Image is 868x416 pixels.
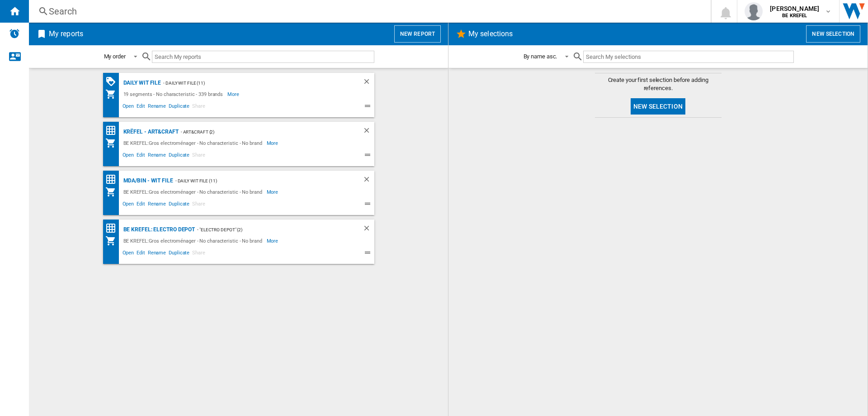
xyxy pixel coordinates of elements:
div: Delete [363,224,374,235]
span: Share [191,151,207,162]
span: Edit [135,249,146,259]
div: 19 segments - No characteristic - 339 brands [121,89,228,100]
div: - "Electro depot" (2) [195,224,344,235]
button: New report [394,25,441,43]
span: Share [191,249,207,259]
div: MDA/BIN - WIT file [121,175,173,186]
input: Search My reports [152,51,374,63]
div: BE KREFEL:Gros electroménager - No characteristic - No brand [121,138,267,148]
div: - Daily WIT file (11) [161,77,344,89]
div: PROMOTIONS Matrix [105,76,121,87]
span: Edit [135,102,146,113]
span: More [267,186,280,197]
div: BE KREFEL:Gros electroménager - No characteristic - No brand [121,186,267,197]
div: - Daily WIT file (11) [173,175,344,186]
span: Open [121,151,136,162]
span: Share [191,102,207,113]
button: New selection [806,25,860,43]
div: My Assortment [105,138,121,148]
h2: My selections [467,25,514,43]
div: BE KREFEL:Gros electroménager - No characteristic - No brand [121,235,267,246]
span: Open [121,249,136,259]
div: Search [49,5,687,18]
div: - Art&Craft (2) [179,126,344,138]
span: Edit [135,151,146,162]
div: Price Matrix [105,223,121,234]
div: My order [104,53,126,60]
span: Rename [146,102,167,113]
div: Delete [363,126,374,138]
div: Price Matrix [105,174,121,185]
div: Krëfel - Art&Craft [121,126,179,138]
span: Rename [146,151,167,162]
span: Duplicate [167,102,191,113]
span: Duplicate [167,200,191,210]
div: Delete [363,77,374,89]
span: More [267,235,280,246]
span: Duplicate [167,151,191,162]
div: By name asc. [524,53,557,60]
span: More [227,89,241,100]
span: [PERSON_NAME] [770,4,819,13]
div: BE KREFEL: Electro depot [121,224,195,235]
div: Daily WIT file [121,77,161,89]
span: Edit [135,200,146,210]
span: Create your first selection before adding references. [595,76,722,92]
input: Search My selections [583,51,793,63]
b: BE KREFEL [782,13,807,19]
h2: My reports [47,25,85,43]
button: New selection [631,98,685,115]
div: Delete [363,175,374,186]
div: My Assortment [105,89,121,100]
span: Rename [146,249,167,259]
span: Open [121,102,136,113]
div: My Assortment [105,186,121,197]
div: My Assortment [105,235,121,246]
img: alerts-logo.svg [9,28,20,39]
div: Price Matrix [105,125,121,136]
span: Open [121,200,136,210]
span: Share [191,200,207,210]
span: Duplicate [167,249,191,259]
img: profile.jpg [745,2,763,20]
span: Rename [146,200,167,210]
span: More [267,138,280,148]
